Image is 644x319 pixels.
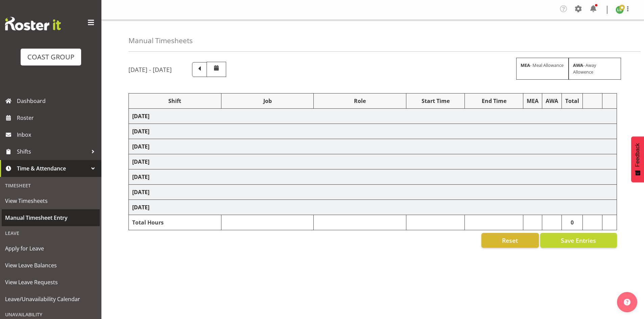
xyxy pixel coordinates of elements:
[129,154,617,169] td: [DATE]
[129,124,617,139] td: [DATE]
[2,226,100,240] div: Leave
[569,58,621,79] div: - Away Allowence
[128,66,172,73] h5: [DATE] - [DATE]
[631,136,644,182] button: Feedback - Show survey
[5,277,96,287] span: View Leave Requests
[565,97,579,105] div: Total
[5,243,96,254] span: Apply for Leave
[410,97,461,105] div: Start Time
[546,97,558,105] div: AWA
[27,52,74,62] div: COAST GROUP
[128,37,193,45] h4: Manual Timesheets
[132,97,218,105] div: Shift
[502,236,518,245] span: Reset
[17,163,88,174] span: Time & Attendance
[129,185,617,200] td: [DATE]
[17,96,98,106] span: Dashboard
[468,97,520,105] div: End Time
[17,147,88,157] span: Shifts
[2,291,100,308] a: Leave/Unavailability Calendar
[17,130,98,140] span: Inbox
[225,97,310,105] div: Job
[2,274,100,291] a: View Leave Requests
[2,209,100,226] a: Manual Timesheet Entry
[573,62,583,68] strong: AWA
[129,215,221,230] td: Total Hours
[521,62,530,68] strong: MEA
[527,97,539,105] div: MEA
[2,257,100,274] a: View Leave Balances
[2,179,100,192] div: Timesheet
[561,236,596,245] span: Save Entries
[624,299,630,305] img: help-xxl-2.png
[481,233,539,248] button: Reset
[2,240,100,257] a: Apply for Leave
[2,192,100,209] a: View Timesheets
[5,260,96,270] span: View Leave Balances
[516,58,569,79] div: - Meal Allowance
[317,97,403,105] div: Role
[129,169,617,185] td: [DATE]
[129,109,617,124] td: [DATE]
[562,215,583,230] td: 0
[5,196,96,206] span: View Timesheets
[129,200,617,215] td: [DATE]
[616,6,624,14] img: lu-budden8051.jpg
[635,143,641,167] span: Feedback
[17,113,98,123] span: Roster
[129,139,617,154] td: [DATE]
[5,213,96,223] span: Manual Timesheet Entry
[540,233,617,248] button: Save Entries
[5,17,61,30] img: Rosterit website logo
[5,294,96,304] span: Leave/Unavailability Calendar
